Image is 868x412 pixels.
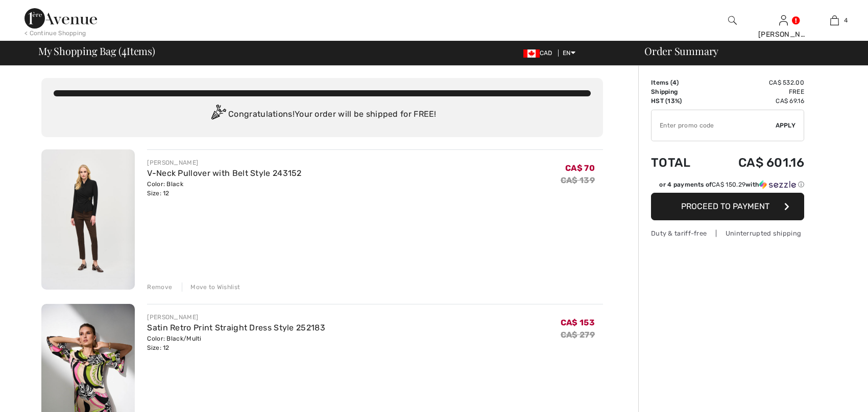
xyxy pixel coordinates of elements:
[147,282,172,292] div: Remove
[147,168,301,178] a: V-Neck Pullover with Belt Style 243152
[651,193,804,220] button: Proceed to Payment
[651,228,804,238] div: Duty & tariff-free | Uninterrupted shipping
[182,282,240,292] div: Move to Wishlist
[779,15,788,25] a: Sign In
[523,49,540,58] img: Canadian Dollar
[776,121,796,130] span: Apply
[728,14,737,27] img: search the website
[712,181,745,188] span: CA$ 150.29
[652,110,776,141] input: Promo code
[651,145,709,180] td: Total
[709,145,804,180] td: CA$ 601.16
[809,14,859,27] a: 4
[147,323,325,332] a: Satin Retro Print Straight Dress Style 252183
[830,14,839,27] img: My Bag
[208,105,228,125] img: Congratulation2.svg
[25,8,97,29] img: 1ère Avenue
[523,49,557,57] span: CAD
[758,29,808,40] div: [PERSON_NAME]
[779,14,788,27] img: My Info
[659,180,804,189] div: or 4 payments of with
[759,180,796,189] img: Sezzle
[632,46,862,56] div: Order Summary
[672,79,677,86] span: 4
[147,158,301,167] div: [PERSON_NAME]
[38,46,155,56] span: My Shopping Bag ( Items)
[25,29,86,38] div: < Continue Shopping
[681,201,769,211] span: Proceed to Payment
[651,180,804,193] div: or 4 payments ofCA$ 150.29withSezzle Click to learn more about Sezzle
[54,105,591,125] div: Congratulations! Your order will be shipped for FREE!
[561,175,595,185] s: CA$ 139
[709,87,804,96] td: Free
[147,179,301,198] div: Color: Black Size: 12
[563,49,575,57] span: EN
[561,318,595,327] span: CA$ 153
[565,163,595,173] span: CA$ 70
[709,78,804,87] td: CA$ 532.00
[41,149,135,290] img: V-Neck Pullover with Belt Style 243152
[844,16,848,25] span: 4
[561,330,595,340] s: CA$ 279
[651,87,709,96] td: Shipping
[651,96,709,106] td: HST (13%)
[122,43,127,57] span: 4
[147,334,325,352] div: Color: Black/Multi Size: 12
[147,313,325,322] div: [PERSON_NAME]
[651,78,709,87] td: Items ( )
[709,96,804,106] td: CA$ 69.16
